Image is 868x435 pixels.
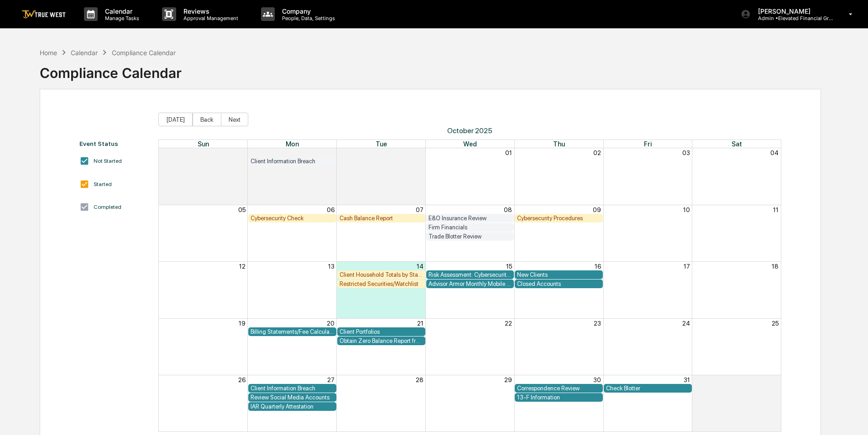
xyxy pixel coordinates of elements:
[94,181,112,187] div: Started
[251,328,334,335] div: Billing Statements/Fee Calculations Report
[553,140,565,148] span: Thu
[158,140,781,432] div: Month View
[340,215,423,222] div: Cash Balance Report
[328,263,335,270] button: 13
[416,206,424,213] button: 07
[429,224,512,231] div: Firm Financials
[340,280,423,287] div: Restricted Securities/Watchlist
[517,280,601,287] div: Closed Accounts
[517,394,601,401] div: 13-F Information
[772,320,779,327] button: 25
[684,376,690,383] button: 31
[340,337,423,344] div: Obtain Zero Balance Report from Custodian
[40,57,182,81] div: Compliance Calendar
[682,149,690,156] button: 03
[176,15,243,21] p: Approval Management
[732,140,742,148] span: Sat
[593,149,601,156] button: 02
[22,10,66,19] img: logo
[594,320,601,327] button: 23
[239,263,246,270] button: 12
[327,206,335,213] button: 06
[158,126,781,135] span: October 2025
[376,140,387,148] span: Tue
[606,385,690,392] div: Check Blotter
[517,271,601,278] div: New Clients
[429,233,512,240] div: Trade Blotter Review
[417,320,424,327] button: 21
[238,149,246,156] button: 28
[251,215,334,222] div: Cybersecurity Check
[429,280,512,287] div: Advisor Armor Monthly Mobile Applet Scan
[504,206,512,213] button: 08
[327,320,335,327] button: 20
[770,149,779,156] button: 04
[251,394,334,401] div: Review Social Media Accounts
[683,206,690,213] button: 10
[772,376,779,383] button: 01
[751,15,836,21] p: Admin • Elevated Financial Group
[94,204,121,210] div: Completed
[275,15,340,21] p: People, Data, Settings
[176,7,243,15] p: Reviews
[221,113,248,126] button: Next
[504,376,512,383] button: 29
[251,158,334,165] div: Client Information Breach
[772,263,779,270] button: 18
[79,140,150,147] div: Event Status
[463,140,477,148] span: Wed
[40,49,57,57] div: Home
[94,158,122,164] div: Not Started
[839,405,863,430] iframe: Open customer support
[416,376,424,383] button: 28
[238,376,246,383] button: 26
[239,320,246,327] button: 19
[327,149,335,156] button: 29
[429,271,512,278] div: Risk Assessment: Cybersecurity and Technology Vendor Review
[751,7,836,15] p: [PERSON_NAME]
[505,149,512,156] button: 01
[193,113,221,126] button: Back
[505,320,512,327] button: 22
[506,263,512,270] button: 15
[644,140,652,148] span: Fri
[417,263,424,270] button: 14
[71,49,98,57] div: Calendar
[773,206,779,213] button: 11
[327,376,335,383] button: 27
[416,149,424,156] button: 30
[593,376,601,383] button: 30
[286,140,299,148] span: Mon
[595,263,601,270] button: 16
[198,140,209,148] span: Sun
[251,403,334,410] div: IAR Quarterly Attestation
[429,215,512,222] div: E&O Insurance Review
[682,320,690,327] button: 24
[517,385,601,392] div: Correspondence Review
[112,49,176,57] div: Compliance Calendar
[340,271,423,278] div: Client Household Totals by State
[517,215,601,222] div: Cybersecurity Procedures
[593,206,601,213] button: 09
[238,206,246,213] button: 05
[275,7,340,15] p: Company
[98,15,144,21] p: Manage Tasks
[251,385,334,392] div: Client Information Breach
[684,263,690,270] button: 17
[340,328,423,335] div: Client Portfolios
[98,7,144,15] p: Calendar
[158,113,193,126] button: [DATE]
